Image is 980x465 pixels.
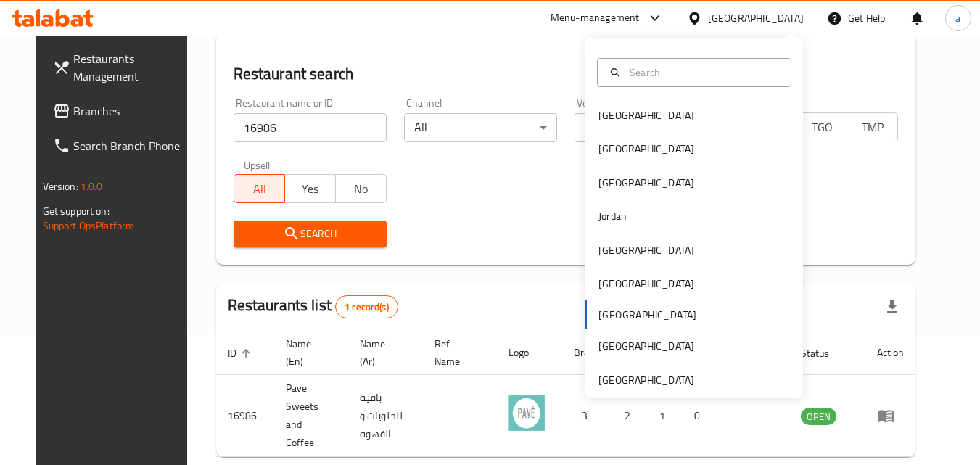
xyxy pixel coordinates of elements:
[875,289,910,324] div: Export file
[43,202,110,221] span: Get support on:
[41,41,199,94] a: Restaurants Management
[796,112,847,141] button: TGO
[708,10,804,26] div: [GEOGRAPHIC_DATA]
[598,208,627,224] div: Jordan
[274,375,349,457] td: Pave Sweets and Coffee
[335,295,398,318] div: Total records count
[43,177,78,196] span: Version:
[73,102,188,120] span: Branches
[865,331,915,375] th: Action
[598,242,694,258] div: [GEOGRAPHIC_DATA]
[562,331,613,375] th: Branches
[562,375,613,457] td: 3
[244,160,271,170] label: Upsell
[348,375,423,457] td: بافيه للحلويات و القهوه
[598,175,694,191] div: [GEOGRAPHIC_DATA]
[435,335,479,370] span: Ref. Name
[81,177,103,196] span: 1.0.0
[284,174,336,203] button: Yes
[286,335,332,370] span: Name (En)
[228,295,398,318] h2: Restaurants list
[598,276,694,292] div: [GEOGRAPHIC_DATA]
[853,117,892,138] span: TMP
[228,345,255,362] span: ID
[648,375,683,457] td: 1
[598,338,694,354] div: [GEOGRAPHIC_DATA]
[404,113,557,142] div: All
[598,141,694,157] div: [GEOGRAPHIC_DATA]
[801,408,836,425] span: OPEN
[802,117,841,138] span: TGO
[598,372,694,388] div: [GEOGRAPHIC_DATA]
[73,50,188,85] span: Restaurants Management
[624,65,782,81] input: Search
[41,94,199,128] a: Branches
[598,107,694,123] div: [GEOGRAPHIC_DATA]
[683,375,717,457] td: 0
[955,10,960,26] span: a
[234,174,285,203] button: All
[801,408,836,425] div: OPEN
[847,112,898,141] button: TMP
[234,221,387,247] button: Search
[801,345,848,362] span: Status
[508,395,545,431] img: Pave Sweets and Coffee
[877,407,904,424] div: Menu
[240,178,279,199] span: All
[216,375,274,457] td: 16986
[43,216,135,235] a: Support.OpsPlatform
[336,300,398,314] span: 1 record(s)
[234,63,899,85] h2: Restaurant search
[291,178,330,199] span: Yes
[41,128,199,163] a: Search Branch Phone
[497,331,562,375] th: Logo
[551,9,640,27] div: Menu-management
[575,113,728,142] div: All
[335,174,387,203] button: No
[234,113,387,142] input: Search for restaurant name or ID..
[360,335,405,370] span: Name (Ar)
[245,225,375,243] span: Search
[613,375,648,457] td: 2
[216,331,916,457] table: enhanced table
[342,178,381,199] span: No
[73,137,188,155] span: Search Branch Phone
